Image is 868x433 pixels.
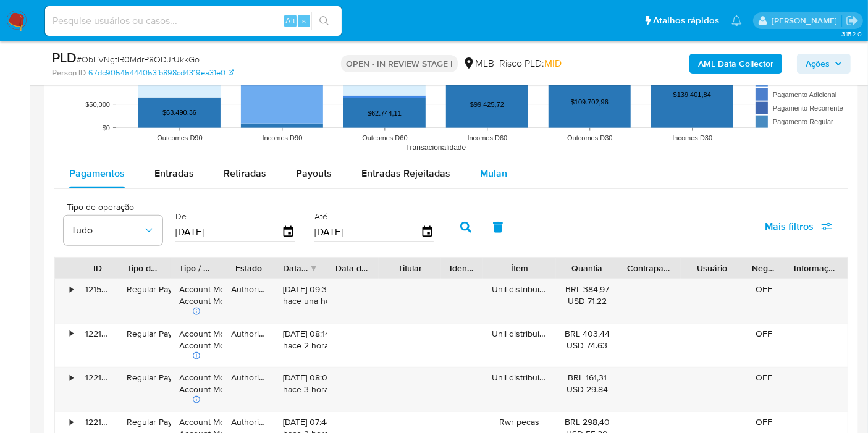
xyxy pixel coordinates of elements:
[88,67,234,78] a: 67dc90545444053fb898cd4319ea31e0
[302,15,306,27] span: s
[841,29,862,39] span: 3.152.0
[846,14,859,27] a: Sair
[341,55,458,72] p: OPEN - IN REVIEW STAGE I
[797,54,851,74] button: Ações
[45,13,342,29] input: Pesquise usuários ou casos...
[653,14,719,27] span: Atalhos rápidos
[499,57,562,70] span: Risco PLD:
[772,15,841,27] p: lucas.barboza@mercadolivre.com
[52,67,86,78] b: Person ID
[731,15,742,26] a: Notificações
[544,56,562,70] span: MID
[285,15,295,27] span: Alt
[689,54,782,74] button: AML Data Collector
[463,57,494,70] div: MLB
[698,54,773,74] b: AML Data Collector
[52,48,77,67] b: PLD
[77,53,200,65] span: # ObFVNgtIR0MdrP8QDJrUkkGo
[806,54,830,74] span: Ações
[311,12,337,30] button: search-icon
